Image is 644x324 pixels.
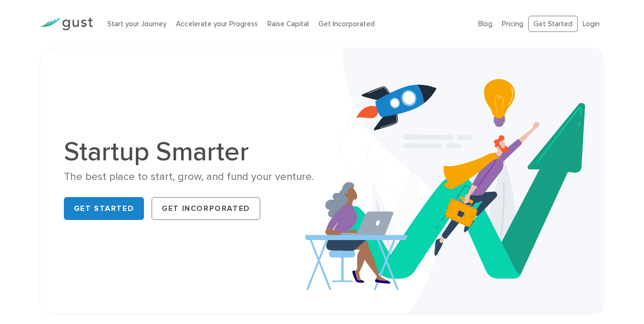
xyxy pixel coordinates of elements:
a: Get Started [528,16,578,32]
a: Start your Journey [107,20,166,28]
a: Get Started [64,197,144,220]
a: Login [583,20,600,28]
a: Blog [478,20,492,28]
a: Get Incorporated [152,197,260,220]
div: The best place to start, grow, and fund your venture. [64,170,315,184]
a: Pricing [502,20,523,28]
img: Gust Logo [40,18,93,31]
h1: Startup Smarter [64,138,315,165]
img: Startup Smarter Hero [305,48,604,314]
a: Raise Capital [267,20,309,28]
a: Accelerate your Progress [176,20,258,28]
a: Get Incorporated [318,20,375,28]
